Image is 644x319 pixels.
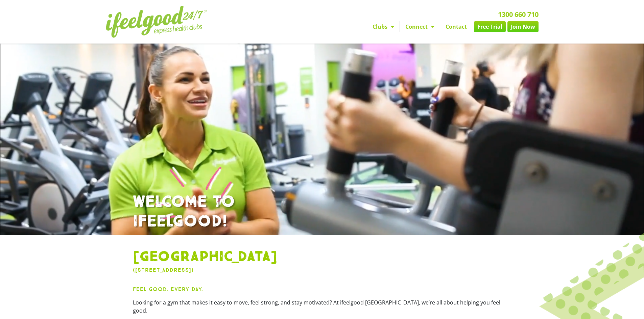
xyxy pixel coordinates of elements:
nav: Menu [260,21,539,32]
strong: Feel Good. Every Day. [133,286,203,292]
h1: [GEOGRAPHIC_DATA] [133,248,511,266]
h1: WELCOME TO IFEELGOOD! [133,192,511,231]
p: Looking for a gym that makes it easy to move, feel strong, and stay motivated? At ifeelgood [GEOG... [133,298,511,315]
a: Join Now [507,21,539,32]
a: Clubs [367,21,400,32]
a: Contact [440,21,472,32]
a: Free Trial [474,21,506,32]
a: Connect [400,21,440,32]
a: ([STREET_ADDRESS]) [133,267,194,273]
a: 1300 660 710 [498,10,539,19]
